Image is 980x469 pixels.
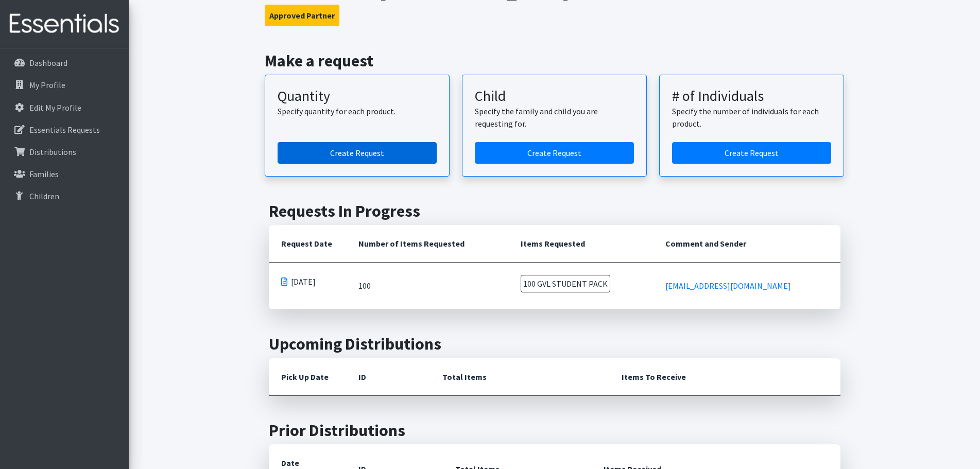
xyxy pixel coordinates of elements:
[265,51,844,71] h2: Make a request
[4,53,125,73] a: Dashboard
[346,225,509,263] th: Number of Items Requested
[29,147,76,157] p: Distributions
[4,7,125,41] img: HumanEssentials
[29,169,59,179] p: Families
[665,281,791,291] a: [EMAIL_ADDRESS][DOMAIN_NAME]
[609,358,840,396] th: Items To Receive
[4,119,125,140] a: Essentials Requests
[269,358,346,396] th: Pick Up Date
[672,105,831,130] p: Specify the number of individuals for each product.
[346,358,430,396] th: ID
[29,80,65,90] p: My Profile
[265,5,339,26] button: Approved Partner
[4,186,125,206] a: Children
[29,58,67,68] p: Dashboard
[475,142,634,164] a: Create a request for a child or family
[4,97,125,118] a: Edit My Profile
[29,102,81,113] p: Edit My Profile
[278,142,437,164] a: Create a request by quantity
[521,275,610,292] span: 100 GVL STUDENT PACK
[269,201,840,221] h2: Requests In Progress
[430,358,609,396] th: Total Items
[672,88,831,105] h3: # of Individuals
[278,105,437,117] p: Specify quantity for each product.
[475,88,634,105] h3: Child
[346,263,509,309] td: 100
[653,225,840,263] th: Comment and Sender
[508,225,653,263] th: Items Requested
[4,142,125,162] a: Distributions
[269,334,840,354] h2: Upcoming Distributions
[4,164,125,184] a: Families
[475,105,634,130] p: Specify the family and child you are requesting for.
[672,142,831,164] a: Create a request by number of individuals
[269,225,346,263] th: Request Date
[291,275,316,288] span: [DATE]
[269,421,840,440] h2: Prior Distributions
[29,125,100,135] p: Essentials Requests
[278,88,437,105] h3: Quantity
[4,75,125,95] a: My Profile
[29,191,59,201] p: Children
